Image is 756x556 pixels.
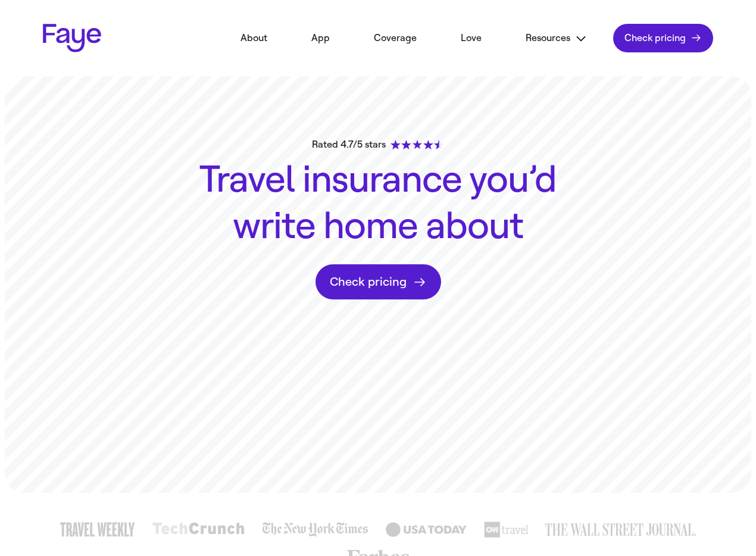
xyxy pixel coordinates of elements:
[443,25,499,51] a: Love
[312,138,444,152] div: Rated 4.7/5 stars
[613,24,713,52] a: Check pricing
[293,25,348,51] a: App
[315,264,441,299] a: Check pricing
[356,25,435,51] a: Coverage
[508,25,605,52] button: Resources
[43,24,101,52] a: Faye Logo
[189,157,567,249] h1: Travel insurance you’d write home about
[223,25,285,51] a: About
